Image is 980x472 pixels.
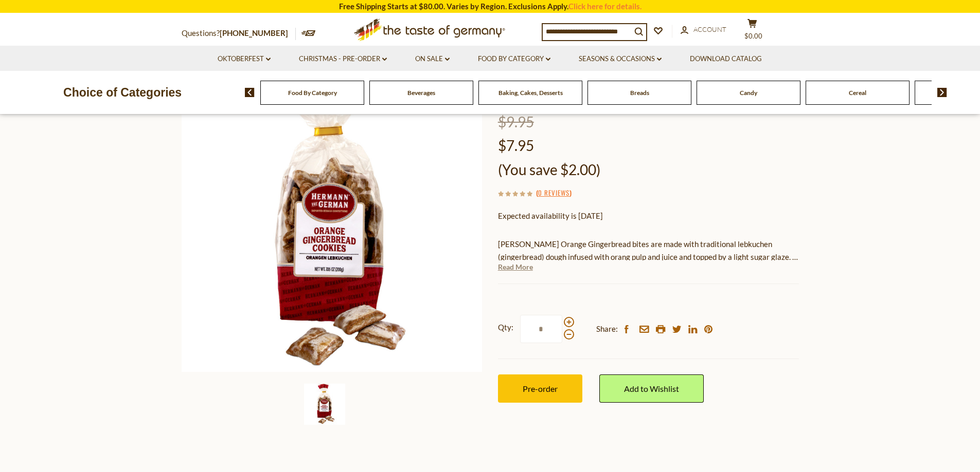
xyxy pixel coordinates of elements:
[523,384,558,393] span: Pre-order
[740,89,757,97] a: Candy
[245,88,255,97] img: previous arrow
[498,374,582,403] button: Pre-order
[520,315,562,343] input: Qty:
[299,53,387,65] a: Christmas - PRE-ORDER
[498,113,534,130] span: $9.95
[415,53,450,65] a: On Sale
[288,89,337,97] a: Food By Category
[536,187,572,198] span: ( )
[407,89,435,97] a: Beverages
[182,27,296,40] p: Questions?
[849,89,866,97] a: Cereal
[596,323,618,335] span: Share:
[690,53,762,65] a: Download Catalog
[693,25,726,33] span: Account
[737,18,768,44] button: $0.00
[579,53,662,65] a: Seasons & Occasions
[498,210,799,222] p: Expected availability is [DATE]
[744,32,762,40] span: $0.00
[568,2,642,11] a: Click here for details.
[599,374,704,403] a: Add to Wishlist
[498,89,563,97] a: Baking, Cakes, Desserts
[498,238,799,263] p: [PERSON_NAME] Orange Gingerbread bites are made with traditional lebkuchen (gingerbread) dough in...
[182,71,483,372] img: Hermann Orange Gingerbread Cookies, 7.1 oz
[498,262,533,272] a: Read More
[218,53,271,65] a: Oktoberfest
[681,24,726,35] a: Account
[498,161,600,178] span: (You save $2.00)
[220,28,288,37] a: [PHONE_NUMBER]
[304,384,345,425] img: Hermann Orange Gingerbread Cookies, 7.1 oz
[478,53,550,65] a: Food By Category
[498,137,534,154] span: $7.95
[498,321,513,334] strong: Qty:
[937,88,947,97] img: next arrow
[630,89,649,97] a: Breads
[538,187,569,199] a: 0 Reviews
